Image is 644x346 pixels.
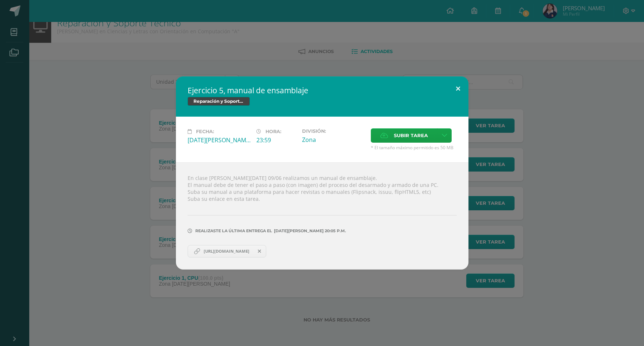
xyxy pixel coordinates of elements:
span: Reparación y Soporte Técnico [188,97,250,106]
span: Realizaste la última entrega el [195,228,272,233]
span: Remover entrega [253,247,266,255]
span: Subir tarea [394,129,428,142]
span: [URL][DOMAIN_NAME] [200,248,253,254]
span: Fecha: [196,129,214,134]
div: En clase [PERSON_NAME][DATE] 09/06 realizamos un manual de ensamblaje. El manual debe de tener el... [176,162,468,270]
div: Zona [302,136,365,144]
div: [DATE][PERSON_NAME] [188,136,251,144]
button: Close (Esc) [448,76,468,101]
h2: Ejercicio 5, manual de ensamblaje [188,85,457,95]
label: División: [302,128,365,134]
span: Hora: [265,129,281,134]
a: [URL][DOMAIN_NAME] [188,245,267,257]
span: * El tamaño máximo permitido es 50 MB [371,144,457,151]
div: 23:59 [256,136,296,144]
